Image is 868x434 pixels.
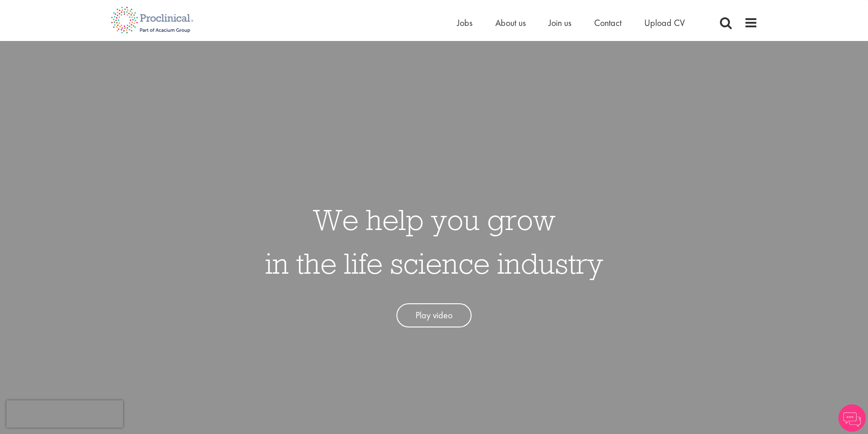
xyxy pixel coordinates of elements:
h1: We help you grow in the life science industry [265,198,603,285]
a: Jobs [457,17,473,29]
a: Contact [594,17,621,29]
a: Upload CV [644,17,685,29]
a: Play video [396,303,472,327]
a: About us [495,17,526,29]
img: Chatbot [838,404,866,432]
a: Join us [549,17,571,29]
